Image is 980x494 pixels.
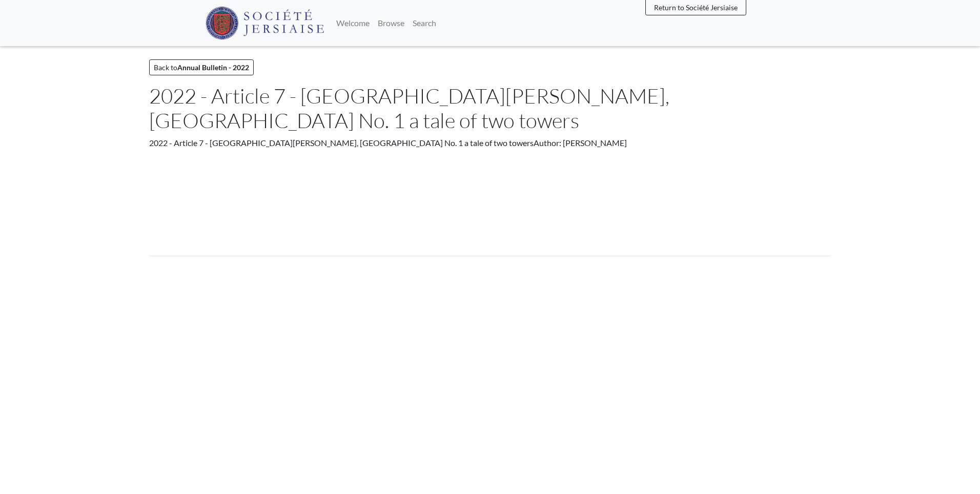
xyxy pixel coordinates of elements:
a: Search [409,13,440,33]
a: Société Jersiaise logo [206,4,324,42]
h1: 2022 - Article 7 - [GEOGRAPHIC_DATA][PERSON_NAME], [GEOGRAPHIC_DATA] No. 1 a tale of two towers [149,84,831,133]
span: Return to Société Jersiaise [654,3,738,12]
img: Société Jersiaise [206,7,324,39]
strong: Annual Bulletin - 2022 [177,63,249,72]
a: Browse [374,13,409,33]
a: Welcome [332,13,374,33]
a: Back toAnnual Bulletin - 2022 [149,59,254,75]
div: 2022 - Article 7 - [GEOGRAPHIC_DATA][PERSON_NAME], [GEOGRAPHIC_DATA] No. 1 a tale of two towersAu... [149,137,831,149]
